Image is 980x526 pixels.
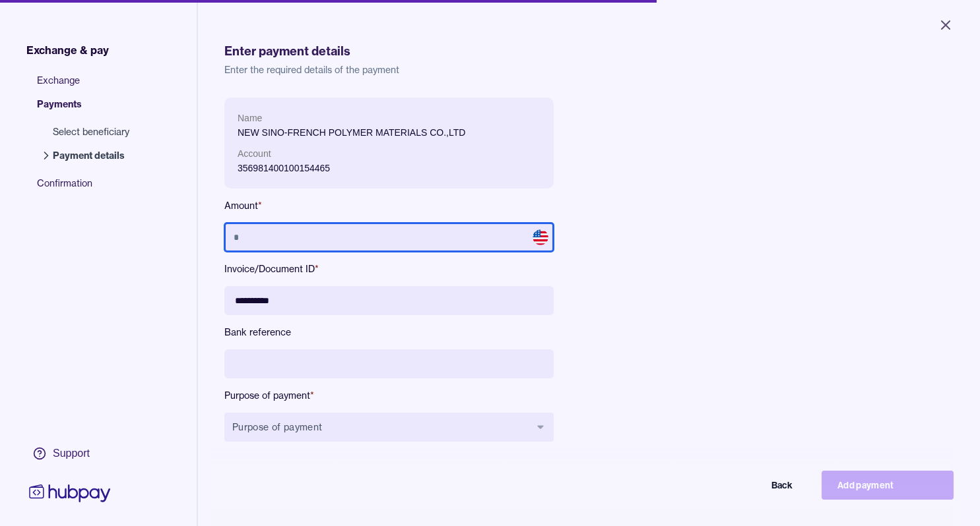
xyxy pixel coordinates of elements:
span: Payment details [53,149,129,162]
a: Support [26,440,114,467]
label: Invoice/Document ID [224,262,554,276]
p: NEW SINO-FRENCH POLYMER MATERIALS CO.,LTD [238,125,540,140]
label: Bank reference [224,326,554,339]
span: Exchange [37,74,143,98]
span: Select beneficiary [53,125,129,138]
span: Confirmation [37,177,143,200]
h1: Enter payment details [224,42,954,61]
div: Support [53,446,90,461]
button: Close [922,11,969,40]
span: Payments [37,98,143,121]
button: Purpose of payment [224,413,554,442]
label: Purpose of payment [224,389,554,402]
button: Back [676,471,808,500]
span: Exchange & pay [26,42,109,58]
p: 356981400100154465 [238,161,540,175]
p: Enter the required details of the payment [224,63,954,76]
p: Account [238,146,540,161]
p: Name [238,111,540,125]
label: Amount [224,199,554,212]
